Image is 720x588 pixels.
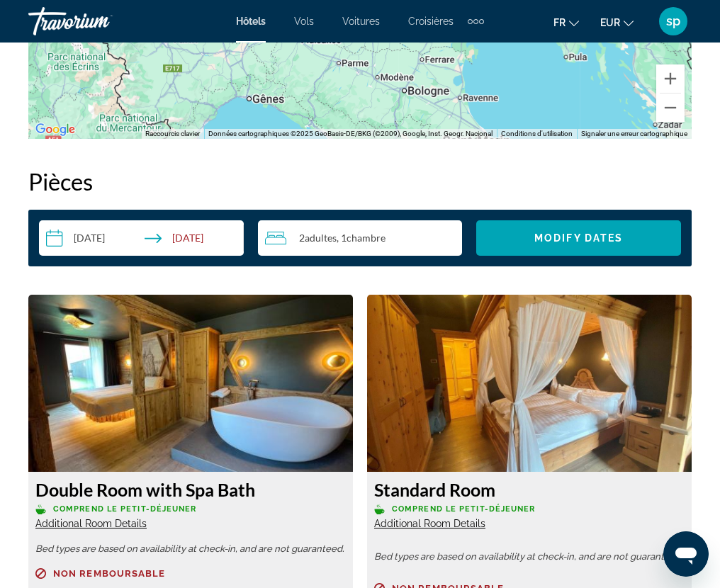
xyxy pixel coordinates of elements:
[35,479,346,500] h3: Double Room with Spa Bath
[35,544,346,554] p: Bed types are based on availability at check-in, and are not guaranteed.
[600,12,634,33] button: Change currency
[374,552,685,562] p: Bed types are based on availability at check-in, and are not guaranteed.
[374,518,485,529] span: Additional Room Details
[374,479,685,500] h3: Standard Room
[53,569,166,578] span: Non remboursable
[299,232,337,244] span: 2
[581,130,687,137] a: Signaler une erreur cartographique
[28,3,170,40] a: Travorium
[392,504,536,514] span: Comprend le petit-déjeuner
[342,16,380,27] a: Voitures
[236,16,266,27] a: Hôtels
[501,130,573,137] a: Conditions d'utilisation (s'ouvre dans un nouvel onglet)
[656,94,685,122] button: Zoom arrière
[534,232,623,244] span: Modify Dates
[666,14,680,28] span: sp
[208,130,493,137] span: Données cartographiques ©2025 GeoBasis-DE/BKG (©2009), Google, Inst. Geogr. Nacional
[53,504,197,514] span: Comprend le petit-déjeuner
[28,167,692,196] h2: Pièces
[408,16,454,27] a: Croisières
[663,531,709,577] iframe: Bouton de lancement de la fenêtre de messagerie
[305,232,337,244] span: Adultes
[39,220,244,256] button: Select check in and out date
[337,232,386,244] span: , 1
[294,16,314,27] a: Vols
[656,64,685,93] button: Zoom avant
[367,295,692,472] img: Standard Room
[553,17,566,28] span: fr
[476,220,681,256] button: Modify Dates
[35,518,147,529] span: Additional Room Details
[347,232,386,244] span: Chambre
[145,129,200,139] button: Raccourcis clavier
[655,6,692,36] button: User Menu
[553,12,579,33] button: Change language
[32,120,79,139] a: Ouvrir cette zone dans Google Maps (dans une nouvelle fenêtre)
[28,295,353,472] img: Double Room with Spa Bath
[468,10,484,33] button: Extra navigation items
[600,17,620,28] span: EUR
[32,120,79,139] img: Google
[258,220,463,256] button: Travelers: 2 adults, 0 children
[39,220,681,256] div: Search widget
